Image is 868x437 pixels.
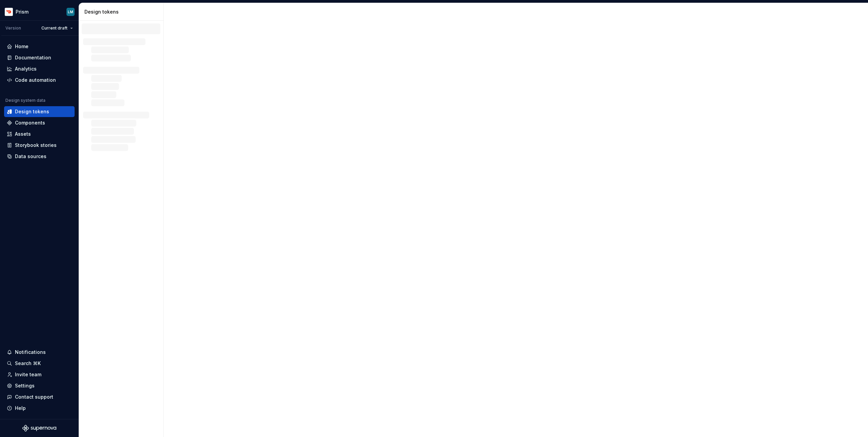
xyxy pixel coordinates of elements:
a: Code automation [4,75,75,85]
a: Data sources [4,151,75,162]
a: Documentation [4,52,75,63]
a: Invite team [4,369,75,380]
a: Settings [4,380,75,391]
div: Storybook stories [15,142,57,149]
div: Design tokens [84,8,161,15]
div: Data sources [15,153,46,160]
div: Version [5,25,21,31]
div: Invite team [15,371,41,378]
a: Design tokens [4,106,75,117]
button: Help [4,403,75,414]
div: Analytics [15,65,37,72]
div: Notifications [15,349,46,356]
a: Components [4,117,75,128]
button: Notifications [4,347,75,358]
a: Storybook stories [4,140,75,151]
div: Assets [15,131,31,137]
button: Current draft [38,23,76,33]
div: Settings [15,382,35,389]
div: Design system data [5,98,45,103]
button: PrismLM [1,4,77,19]
a: Assets [4,129,75,139]
a: Home [4,41,75,52]
div: Design tokens [15,108,49,115]
button: Search ⌘K [4,358,75,369]
div: Search ⌘K [15,360,41,367]
div: Help [15,405,26,412]
div: Home [15,43,28,50]
span: Current draft [41,25,67,31]
div: Contact support [15,394,53,400]
button: Contact support [4,392,75,402]
div: Code automation [15,77,56,83]
div: Prism [16,8,28,15]
img: bd52d190-91a7-4889-9e90-eccda45865b1.png [5,8,13,16]
div: LM [68,9,73,15]
div: Documentation [15,54,51,61]
svg: Supernova Logo [22,425,56,432]
a: Analytics [4,63,75,74]
div: Components [15,119,45,126]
